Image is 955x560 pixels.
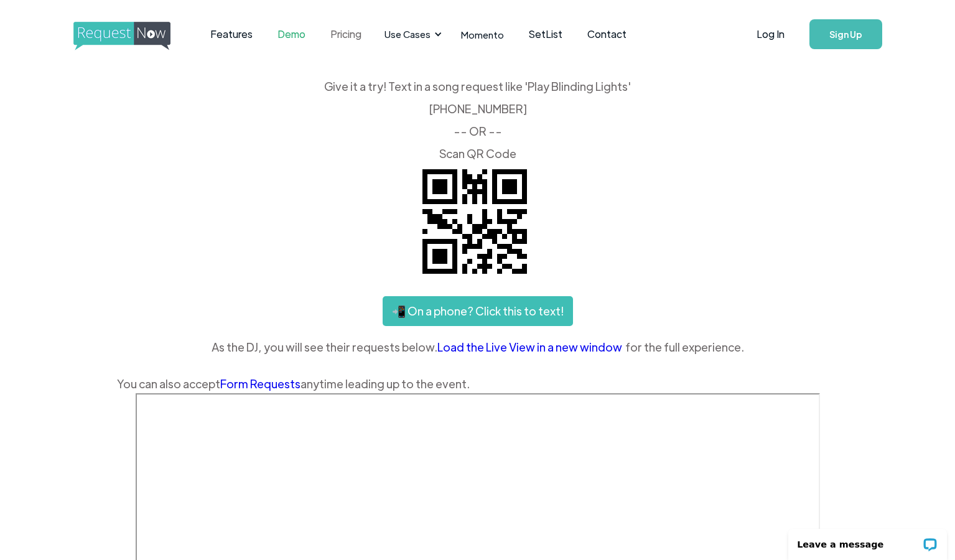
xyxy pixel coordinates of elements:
a: Sign Up [809,19,882,49]
a: Demo [265,15,318,54]
a: Pricing [318,15,374,54]
iframe: LiveChat chat widget [780,521,955,560]
a: Load the Live View in a new window [437,338,625,357]
img: QR code [412,159,537,284]
a: home [73,22,167,47]
div: Give it a try! Text in a song request like 'Play Blinding Lights' ‍ [PHONE_NUMBER] -- OR -- ‍ Sca... [117,81,839,159]
a: Contact [575,15,639,54]
img: requestnow logo [73,22,193,50]
div: As the DJ, you will see their requests below. for the full experience. [117,338,839,357]
a: SetList [516,15,575,54]
div: Use Cases [384,27,431,41]
div: Use Cases [377,15,445,54]
a: Form Requests [220,376,300,391]
a: Log In [744,12,797,56]
a: Momento [449,16,516,53]
a: 📲 On a phone? Click this to text! [383,296,573,326]
a: Features [198,15,265,54]
div: You can also accept anytime leading up to the event. [117,375,839,393]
